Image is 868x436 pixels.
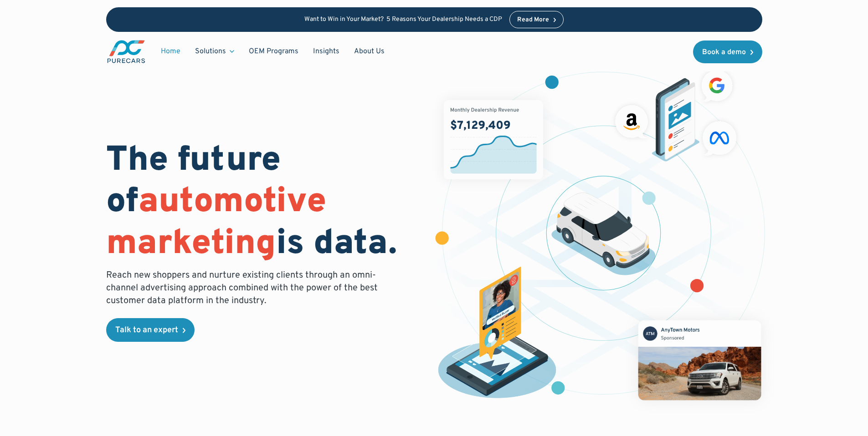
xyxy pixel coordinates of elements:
img: persona of a buyer [429,267,565,402]
a: Read More [509,11,564,28]
div: Talk to an expert [115,326,178,335]
img: ads on social media and advertising partners [611,66,741,162]
div: Read More [517,17,549,23]
img: mockup of facebook post [621,303,778,417]
a: OEM Programs [241,43,306,60]
img: purecars logo [106,39,146,64]
img: illustration of a vehicle [551,193,656,275]
div: Book a demo [702,49,746,56]
a: Insights [306,43,347,60]
a: Home [154,43,188,60]
p: Want to Win in Your Market? 5 Reasons Your Dealership Needs a CDP [304,16,502,24]
a: Book a demo [693,41,762,63]
div: Solutions [188,43,241,60]
a: About Us [347,43,392,60]
p: Reach new shoppers and nurture existing clients through an omni-channel advertising approach comb... [106,269,383,307]
div: Solutions [195,46,226,56]
a: main [106,39,146,64]
img: chart showing monthly dealership revenue of $7m [444,100,543,179]
span: automotive marketing [106,181,326,266]
a: Talk to an expert [106,318,195,342]
h1: The future of is data. [106,141,423,265]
